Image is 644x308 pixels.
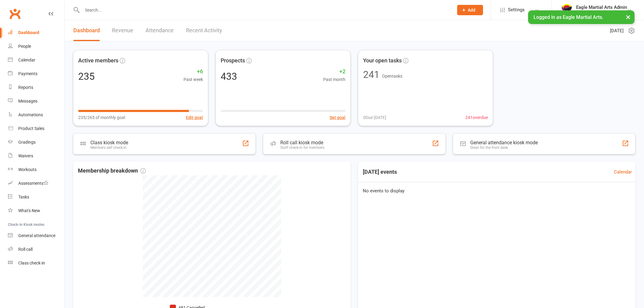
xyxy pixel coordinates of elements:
a: People [8,40,64,53]
a: Product Sales [8,122,64,135]
a: Payments [8,67,64,81]
a: Tasks [8,190,64,204]
a: Assessments [8,177,64,190]
div: Members self check-in [90,145,128,150]
div: 241 [363,70,380,79]
span: 241 overdue [465,114,488,121]
span: Past week [184,76,203,83]
span: [DATE] [610,27,624,34]
button: × [623,10,634,23]
a: Class kiosk mode [8,256,64,270]
span: Active members [78,56,118,65]
span: Open tasks [382,74,402,79]
a: Gradings [8,135,64,149]
div: Product Sales [18,126,44,131]
div: Waivers [18,153,33,158]
a: Waivers [8,149,64,163]
div: People [18,44,31,49]
button: Set goal [330,114,345,121]
div: Roll call kiosk mode [280,140,324,145]
a: Automations [8,108,64,122]
div: What's New [18,208,40,213]
span: Add [468,8,475,12]
div: Automations [18,112,43,117]
a: Recent Activity [186,20,222,41]
div: Workouts [18,167,37,172]
span: Logged in as Eagle Martial Arts. [534,14,603,20]
a: General attendance kiosk mode [8,229,64,243]
span: +2 [323,67,345,76]
div: Eagle Martial Arts [576,10,627,16]
div: Class check-in [18,261,45,265]
div: No events to display [355,182,638,199]
div: Class kiosk mode [90,140,128,145]
a: Revenue [112,20,133,41]
span: Membership breakdown [78,166,146,175]
a: Attendance [145,20,174,41]
div: Dashboard [18,30,39,35]
a: Calendar [614,168,632,176]
div: Gradings [18,140,36,145]
h3: [DATE] events [358,166,402,177]
a: What's New [8,204,64,218]
span: Your open tasks [363,56,402,65]
div: Messages [18,99,37,103]
span: 0 Due [DATE] [363,114,386,121]
span: Past month [323,76,345,83]
div: Roll call [18,247,33,252]
a: Messages [8,94,64,108]
button: Edit goal [186,114,203,121]
a: Clubworx [7,6,23,21]
div: Eagle Martial Arts Admin [576,5,627,10]
button: Add [457,5,483,15]
a: Workouts [8,163,64,177]
div: Assessments [18,181,48,186]
div: Payments [18,71,37,76]
a: Dashboard [73,20,100,41]
span: Prospects [221,56,245,65]
div: General attendance [18,233,55,238]
div: General attendance kiosk mode [470,140,538,145]
span: 235/265 of monthly goal [78,114,125,121]
div: Calendar [18,58,35,62]
div: Great for the front desk [470,145,538,150]
a: Calendar [8,53,64,67]
span: Settings [508,3,525,17]
input: Search... [80,6,449,14]
div: 235 [78,72,95,81]
div: 433 [221,72,237,81]
span: +6 [184,67,203,76]
a: Roll call [8,243,64,256]
a: Reports [8,81,64,94]
div: Tasks [18,194,29,199]
div: Staff check-in for members [280,145,324,150]
div: Reports [18,85,33,90]
img: thumb_image1738041739.png [561,4,573,16]
a: Dashboard [8,26,64,40]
